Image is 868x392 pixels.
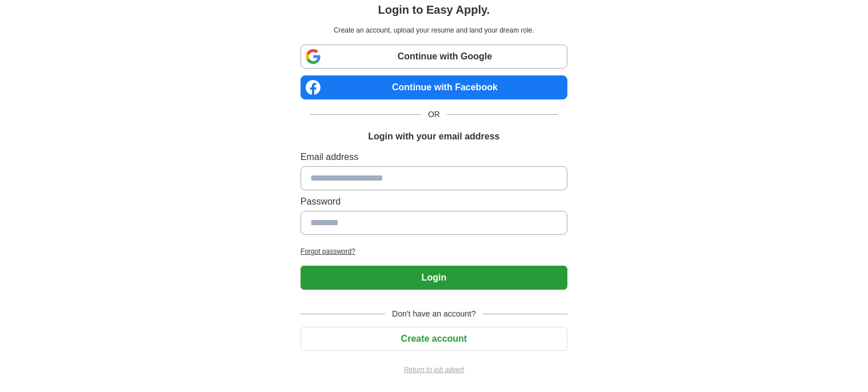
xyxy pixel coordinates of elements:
button: Login [301,266,567,290]
p: Create an account, upload your resume and land your dream role. [303,25,565,35]
button: Create account [301,327,567,351]
h1: Login with your email address [368,130,499,143]
span: OR [421,109,447,121]
a: Forgot password? [301,246,567,257]
a: Continue with Google [301,45,567,69]
a: Create account [301,334,567,343]
label: Password [301,195,567,209]
label: Email address [301,150,567,164]
a: Return to job advert [301,365,567,375]
span: Don't have an account? [385,308,483,320]
a: Continue with Facebook [301,75,567,99]
h1: Login to Easy Apply. [378,1,490,18]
